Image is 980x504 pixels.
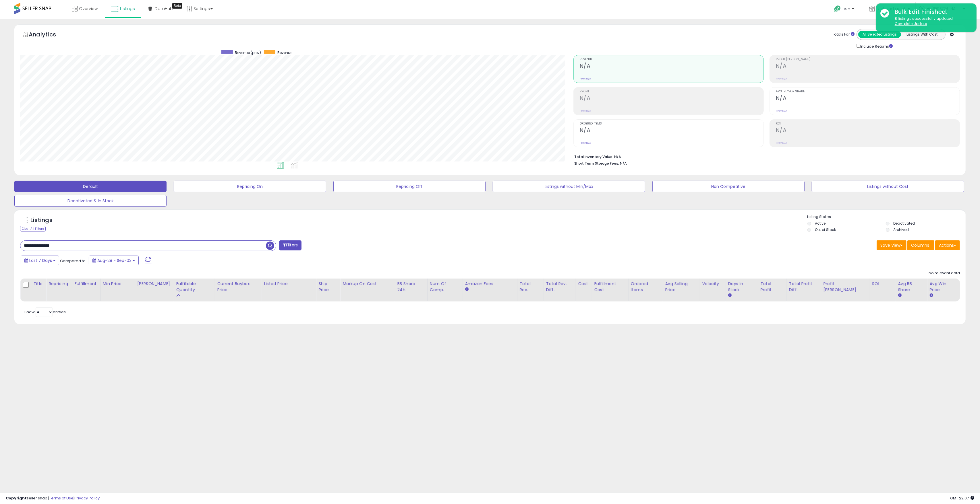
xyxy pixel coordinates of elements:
[929,271,960,276] div: No relevant data
[890,8,972,16] div: Bulk Edit Finished.
[14,181,167,192] button: Default
[79,6,98,11] span: Overview
[155,6,173,11] span: DataHub
[858,31,901,38] button: All Selected Listings
[103,281,132,287] div: Min Price
[580,77,591,80] small: Prev: N/A
[580,95,763,103] h2: N/A
[935,240,960,250] button: Actions
[97,258,132,263] span: Aug-28 - Sep-03
[33,281,44,287] div: Title
[852,43,900,49] div: Include Returns
[789,281,818,293] div: Total Profit Diff.
[898,281,925,293] div: Avg BB Share
[776,58,960,61] span: Profit [PERSON_NAME]
[14,195,167,207] button: Deactivated & In Stock
[890,16,972,27] div: 8 listings successfully updated.
[652,181,805,192] button: Non Competitive
[74,281,98,287] div: Fulfillment
[580,122,763,125] span: Ordered Items
[578,281,589,287] div: Cost
[574,161,619,166] b: Short Term Storage Fees:
[901,31,944,38] button: Listings With Cost
[728,281,755,293] div: Days In Stock
[318,281,338,293] div: Ship Price
[823,281,867,293] div: Profit [PERSON_NAME]
[217,281,259,293] div: Current Buybox Price
[665,281,697,293] div: Avg Selling Price
[430,281,460,293] div: Num of Comp.
[776,63,960,71] h2: N/A
[580,90,763,93] span: Profit
[842,7,850,11] span: Help
[580,58,763,61] span: Revenue
[893,227,909,232] label: Archived
[343,281,392,287] div: Markup on Cost
[872,281,893,287] div: ROI
[333,181,486,192] button: Repricing Off
[277,50,292,55] span: Revenue
[574,153,956,160] li: N/A
[895,21,927,26] u: Complete Update
[776,127,960,135] h2: N/A
[832,32,855,37] div: Totals For
[60,258,86,264] span: Compared to:
[776,141,787,145] small: Prev: N/A
[776,122,960,125] span: ROI
[830,1,860,19] a: Help
[465,281,515,287] div: Amazon Fees
[120,6,135,11] span: Listings
[911,242,929,248] span: Columns
[580,141,591,145] small: Prev: N/A
[340,279,395,301] th: The percentage added to the cost of goods (COGS) that forms the calculator for Min & Max prices.
[594,281,626,293] div: Fulfillment Cost
[29,258,52,263] span: Last 7 Days
[631,281,660,293] div: Ordered Items
[834,5,841,12] i: Get Help
[580,63,763,71] h2: N/A
[24,309,66,315] span: Show: entries
[898,293,901,298] small: Avg BB Share.
[89,256,139,265] button: Aug-28 - Sep-03
[776,90,960,93] span: Avg. Buybox Share
[929,293,933,298] small: Avg Win Price.
[279,240,301,250] button: Filters
[929,281,957,293] div: Avg Win Price
[21,256,59,265] button: Last 7 Days
[397,281,425,293] div: BB Share 24h.
[465,287,469,292] small: Amazon Fees.
[728,293,731,298] small: Days In Stock.
[807,214,966,220] p: Listing States:
[30,216,53,224] h5: Listings
[520,281,541,293] div: Total Rev.
[546,281,573,293] div: Total Rev. Diff.
[29,30,67,40] h5: Analytics
[574,154,613,159] b: Total Inventory Value:
[815,227,836,232] label: Out of Stock
[580,127,763,135] h2: N/A
[235,50,261,55] span: Revenue (prev)
[137,281,171,287] div: [PERSON_NAME]
[620,161,627,166] span: N/A
[176,281,212,293] div: Fulfillable Quantity
[812,181,964,192] button: Listings without Cost
[776,77,787,80] small: Prev: N/A
[776,95,960,103] h2: N/A
[877,240,906,250] button: Save View
[49,281,69,287] div: Repricing
[174,181,326,192] button: Repricing On
[776,109,787,112] small: Prev: N/A
[760,281,784,293] div: Total Profit
[493,181,645,192] button: Listings without Min/Max
[893,221,915,226] label: Deactivated
[172,3,182,9] div: Tooltip anchor
[20,226,46,231] div: Clear All Filters
[264,281,314,287] div: Listed Price
[580,109,591,112] small: Prev: N/A
[815,221,826,226] label: Active
[907,240,934,250] button: Columns
[702,281,723,287] div: Velocity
